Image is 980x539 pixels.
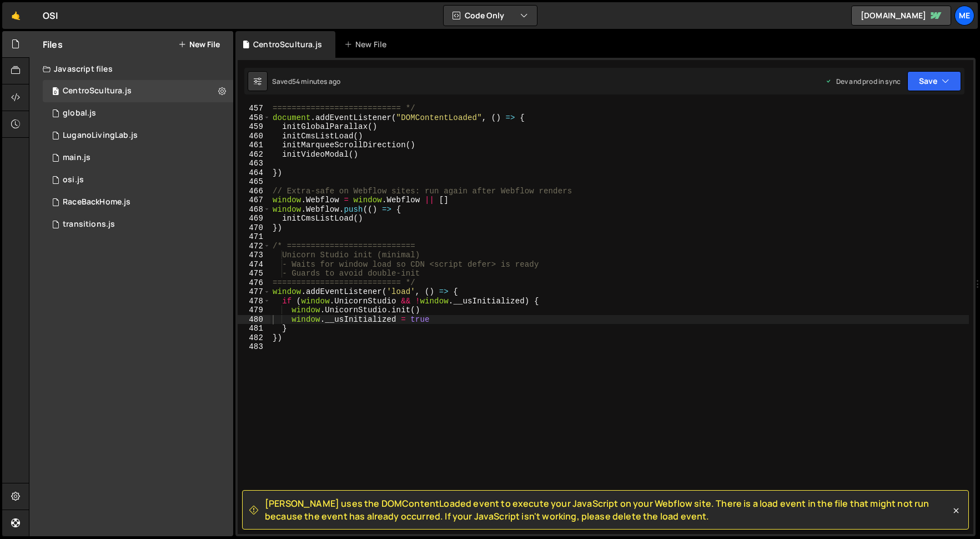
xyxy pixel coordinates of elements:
div: global.js [63,108,96,118]
div: 13341/42117.js [43,191,233,213]
span: [PERSON_NAME] uses the DOMContentLoaded event to execute your JavaScript on your Webflow site. Th... [265,497,951,522]
div: 460 [238,132,270,141]
div: 465 [238,177,270,187]
div: 477 [238,287,270,297]
div: New File [344,39,391,50]
button: Save [907,71,961,91]
div: 470 [238,223,270,233]
div: 475 [238,269,270,278]
div: 472 [238,242,270,251]
a: [DOMAIN_NAME] [851,6,951,26]
div: LuganoLivingLab.js [63,131,138,141]
div: RaceBackHome.js [63,197,130,207]
div: 479 [238,306,270,315]
a: 🤙 [2,2,29,29]
div: osi.js [63,175,84,185]
div: 463 [238,159,270,168]
div: 462 [238,150,270,159]
span: 0 [52,88,59,97]
a: Me [954,6,974,26]
div: 13341/38761.js [43,147,233,169]
div: 483 [238,342,270,352]
div: Javascript files [29,58,233,80]
button: Code Only [444,6,537,26]
div: 464 [238,168,270,178]
div: main.js [63,153,91,163]
div: 54 minutes ago [292,77,340,86]
div: 459 [238,122,270,132]
div: CentroScultura.js [63,86,132,96]
div: Dev and prod in sync [825,77,901,86]
button: New File [178,40,220,49]
div: 13341/48262.js [43,80,233,102]
div: 457 [238,104,270,113]
div: OSI [43,9,58,22]
div: 13341/38831.js [43,213,233,236]
div: transitions.js [63,219,115,229]
div: 474 [238,260,270,269]
div: CentroScultura.js [253,39,322,50]
div: 468 [238,205,270,214]
div: 13341/44702.js [43,169,233,191]
h2: Files [43,38,63,51]
div: Saved [272,77,340,86]
div: 480 [238,315,270,325]
div: 466 [238,187,270,196]
div: 13341/42528.js [43,124,233,147]
div: 461 [238,141,270,150]
div: 481 [238,324,270,333]
div: 476 [238,278,270,288]
div: 478 [238,297,270,306]
div: 467 [238,196,270,205]
div: 473 [238,251,270,260]
div: 458 [238,113,270,123]
div: 469 [238,214,270,223]
div: 13341/33269.js [43,102,233,124]
div: 482 [238,333,270,343]
div: 471 [238,232,270,242]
